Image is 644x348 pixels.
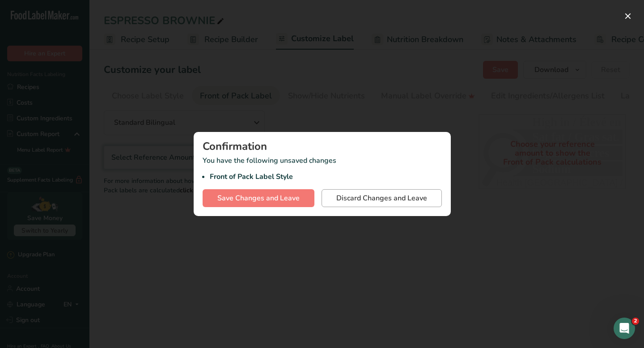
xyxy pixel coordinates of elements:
[203,189,314,207] button: Save Changes and Leave
[614,318,635,339] iframe: Intercom live chat
[203,155,442,182] p: You have the following unsaved changes
[336,193,427,204] span: Discard Changes and Leave
[203,141,442,152] div: Confirmation
[322,189,442,207] button: Discard Changes and Leave
[210,171,442,182] li: Front of Pack Label Style
[632,318,639,325] span: 2
[217,193,300,204] span: Save Changes and Leave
